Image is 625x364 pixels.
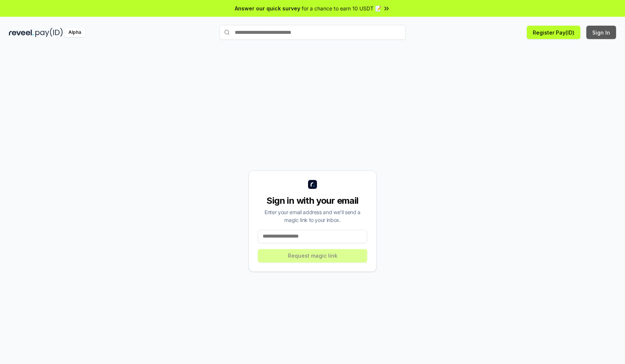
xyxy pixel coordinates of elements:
span: Answer our quick survey [235,4,300,12]
img: reveel_dark [9,28,34,37]
button: Register Pay(ID) [527,26,580,39]
div: Sign in with your email [258,195,367,207]
img: pay_id [35,28,63,37]
button: Sign In [586,26,616,39]
span: for a chance to earn 10 USDT 📝 [302,4,381,12]
img: logo_small [308,180,317,189]
div: Enter your email address and we’ll send a magic link to your inbox. [258,208,367,224]
div: Alpha [64,28,85,37]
